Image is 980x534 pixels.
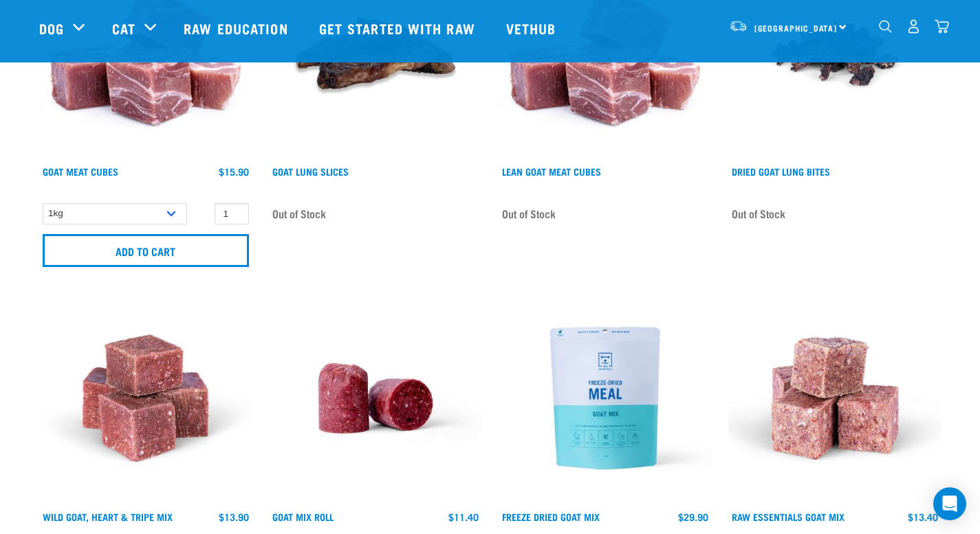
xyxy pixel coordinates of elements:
[170,1,305,56] a: Raw Education
[272,203,326,224] span: Out of Stock
[728,292,941,504] img: Goat M Ix 38448
[43,234,249,267] input: Add to cart
[219,166,249,177] div: $15.90
[906,19,921,34] img: user.png
[935,19,949,34] img: home-icon@2x.png
[908,511,938,522] div: $13.40
[272,169,349,174] a: Goat Lung Slices
[448,511,479,522] div: $11.40
[678,511,708,522] div: $29.90
[219,511,249,522] div: $13.90
[305,1,492,56] a: Get started with Raw
[754,25,838,30] span: [GEOGRAPHIC_DATA]
[732,514,845,519] a: Raw Essentials Goat Mix
[502,203,556,224] span: Out of Stock
[502,169,601,174] a: Lean Goat Meat Cubes
[933,487,966,520] div: Open Intercom Messenger
[732,169,830,174] a: Dried Goat Lung Bites
[269,292,482,504] img: Raw Essentials Chicken Lamb Beef Bulk Minced Raw Dog Food Roll Unwrapped
[112,18,135,38] a: Cat
[43,514,173,519] a: Wild Goat, Heart & Tripe Mix
[272,514,334,519] a: Goat Mix Roll
[502,514,600,519] a: Freeze Dried Goat Mix
[39,292,252,504] img: Goat Heart Tripe 8451
[215,203,249,224] input: 1
[492,1,574,56] a: Vethub
[732,203,785,224] span: Out of Stock
[499,292,712,504] img: Raw Essentials Freeze Dried Goat Mix
[43,169,118,174] a: Goat Meat Cubes
[39,18,64,38] a: Dog
[879,20,892,33] img: home-icon-1@2x.png
[729,20,748,32] img: van-moving.png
